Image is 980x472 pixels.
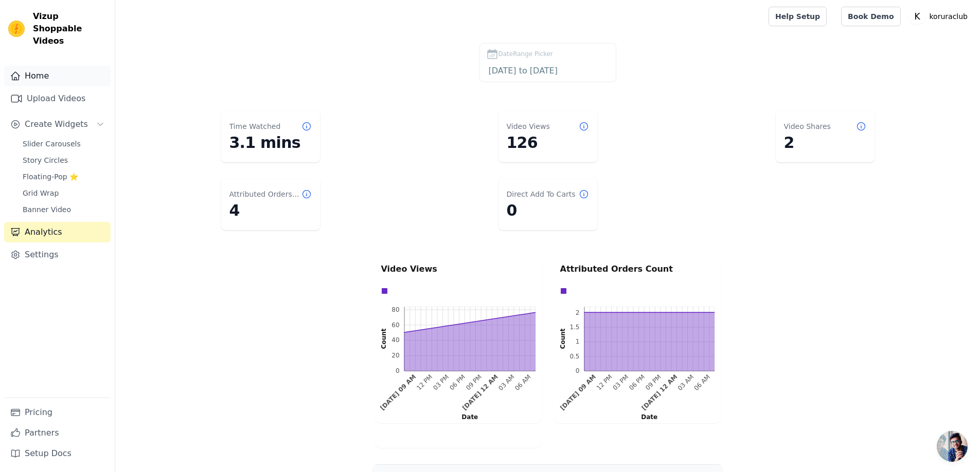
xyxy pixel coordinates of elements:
a: Grid Wrap [16,186,111,200]
a: Floating-Pop ⭐ [16,169,111,184]
text: 06 AM [692,373,711,392]
g: Fri Aug 29 2025 03:00:00 GMT+0800 (中国标准时间) [676,373,695,392]
g: Thu Aug 28 2025 15:00:00 GMT+0800 (中国标准时间) [611,373,630,392]
a: Pricing [4,402,111,423]
div: Data groups [558,285,712,297]
text: 20 [391,352,399,359]
span: Floating-Pop ⭐ [23,172,78,182]
p: koruraclub [925,7,972,26]
g: bottom ticks [559,371,715,411]
span: Slider Carousels [23,139,81,149]
text: K [914,11,920,22]
span: Create Widgets [25,118,88,130]
p: Attributed Orders Count [560,263,715,275]
text: 06 AM [513,373,532,392]
g: Fri Aug 29 2025 00:00:00 GMT+0800 (中国标准时间) [460,373,499,412]
text: 12 PM [595,373,613,392]
button: K koruraclub [909,7,972,26]
img: Vizup [8,21,25,37]
a: 开放式聊天 [937,431,968,462]
text: 1 [575,338,579,345]
g: Fri Aug 29 2025 06:00:00 GMT+0800 (中国标准时间) [692,373,711,392]
text: 03 AM [497,373,516,392]
text: 06 PM [628,373,646,392]
g: Thu Aug 28 2025 12:00:00 GMT+0800 (中国标准时间) [595,373,613,392]
text: Date [641,413,657,421]
a: Home [4,66,111,86]
g: Thu Aug 28 2025 21:00:00 GMT+0800 (中国标准时间) [644,373,662,392]
text: Count [380,328,387,349]
text: 03 PM [432,373,450,392]
g: left ticks [569,307,584,375]
g: Thu Aug 28 2025 18:00:00 GMT+0800 (中国标准时间) [448,373,467,392]
text: 06 PM [448,373,467,392]
text: Count [559,328,566,349]
g: Thu Aug 28 2025 15:00:00 GMT+0800 (中国标准时间) [432,373,450,392]
g: left axis [545,307,584,375]
text: 60 [391,322,399,329]
dd: 126 [507,134,589,152]
dd: 3.1 mins [229,134,312,152]
text: 2 [575,309,579,316]
a: Analytics [4,222,111,242]
text: 03 PM [611,373,630,392]
span: Vizup Shoppable Videos [33,10,106,47]
dt: Video Views [507,121,550,131]
text: 40 [391,336,399,344]
dd: 2 [784,134,866,152]
g: Thu Aug 28 2025 09:00:00 GMT+0800 (中国标准时间) [379,373,417,412]
text: [DATE] 09 AM [379,373,417,412]
dd: 4 [229,201,312,220]
span: Grid Wrap [23,188,59,198]
text: 0.5 [569,353,579,360]
text: 0 [395,367,399,374]
div: Data groups [379,285,533,297]
text: Date [461,413,478,421]
span: Story Circles [23,155,68,165]
a: Book Demo [841,7,900,26]
a: Slider Carousels [16,137,111,151]
a: Upload Videos [4,88,111,109]
dt: Video Shares [784,121,831,131]
g: Thu Aug 28 2025 21:00:00 GMT+0800 (中国标准时间) [465,373,483,392]
text: [DATE] 09 AM [559,373,597,412]
g: Thu Aug 28 2025 18:00:00 GMT+0800 (中国标准时间) [628,373,646,392]
button: Create Widgets [4,114,111,135]
g: Fri Aug 29 2025 06:00:00 GMT+0800 (中国标准时间) [513,373,532,392]
span: DateRange Picker [498,49,553,59]
p: Video Views [381,263,536,275]
text: 03 AM [676,373,695,392]
g: left ticks [391,306,404,375]
a: Settings [4,244,111,265]
text: 0 [575,367,579,374]
dt: Direct Add To Carts [507,189,576,199]
g: left axis [368,306,404,375]
a: Setup Docs [4,443,111,464]
g: Thu Aug 28 2025 12:00:00 GMT+0800 (中国标准时间) [415,373,434,392]
text: [DATE] 12 AM [640,373,679,412]
a: Partners [4,423,111,443]
text: 09 PM [465,373,483,392]
text: 12 PM [415,373,434,392]
a: Story Circles [16,153,111,167]
text: 80 [391,306,399,313]
dd: 0 [507,201,589,220]
text: [DATE] 12 AM [460,373,499,412]
dt: Attributed Orders Count [229,189,301,199]
text: 09 PM [644,373,662,392]
text: 1.5 [569,324,579,331]
g: Thu Aug 28 2025 09:00:00 GMT+0800 (中国标准时间) [559,373,597,412]
span: Banner Video [23,204,71,215]
a: Banner Video [16,202,111,217]
dt: Time Watched [229,121,281,131]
